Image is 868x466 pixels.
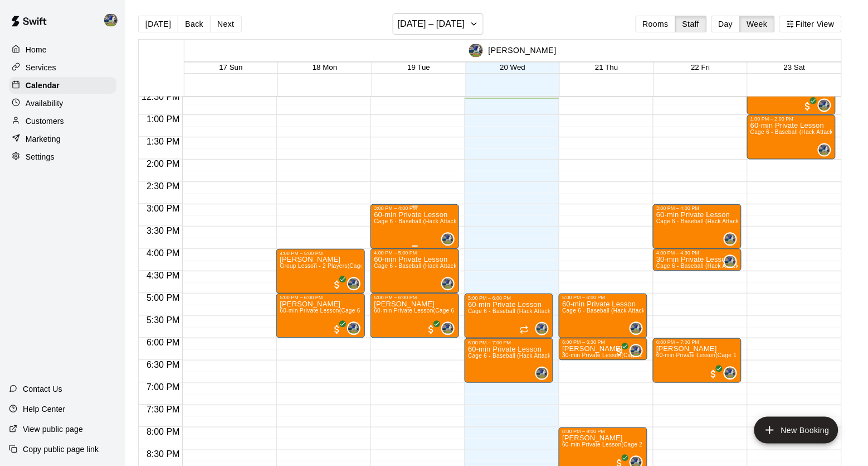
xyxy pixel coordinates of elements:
[104,13,118,27] img: Brandon Gold
[9,131,116,147] a: Marketing
[636,16,676,32] button: Rooms
[442,323,453,334] img: Brandon Gold
[9,41,116,58] div: Home
[656,251,738,256] div: 4:00 PM – 4:30 PM
[144,361,183,370] span: 6:30 PM
[407,63,430,71] span: 19 Tue
[178,16,211,32] button: Back
[370,249,459,294] div: 4:00 PM – 5:00 PM: 60-min Private Lesson
[23,444,99,455] p: Copy public page link
[446,277,455,291] span: Brandon Gold
[313,63,337,71] button: 18 Mon
[442,278,453,290] img: Brandon Gold
[819,100,830,111] img: Brandon Gold
[144,160,183,169] span: 2:00 PM
[374,308,572,314] span: 60-min Private Lesson (Cage 6 - Baseball (Hack Attack Hand-fed Machine))
[728,255,737,268] span: Brandon Gold
[280,251,362,256] div: 4:00 PM – 5:00 PM
[520,325,529,334] span: Recurring event
[562,353,708,359] span: 30-min Private Lesson (Cage 1 - Softball (Hack Attack))
[9,59,116,76] a: Services
[537,323,548,334] img: Brandon Gold
[144,405,183,415] span: 7:30 PM
[210,16,241,32] button: Next
[634,322,643,335] span: Brandon Gold
[26,133,61,145] p: Marketing
[725,368,736,379] img: Brandon Gold
[489,45,557,56] p: [PERSON_NAME]
[537,368,548,379] img: Brandon Gold
[754,417,838,444] button: add
[675,16,707,32] button: Staff
[23,383,62,395] p: Contact Us
[374,251,456,256] div: 4:00 PM – 5:00 PM
[26,98,64,109] p: Availability
[144,450,183,459] span: 8:30 PM
[468,353,603,359] span: Cage 6 - Baseball (Hack Attack Hand-fed Machine)
[144,115,183,124] span: 1:00 PM
[374,263,509,270] span: Cage 6 - Baseball (Hack Attack Hand-fed Machine)
[139,93,182,102] span: 12:30 PM
[656,219,791,225] span: Cage 6 - Baseball (Hack Attack Hand-fed Machine)
[374,219,509,225] span: Cage 6 - Baseball (Hack Attack Hand-fed Machine)
[784,63,806,71] button: 23 Sat
[691,63,710,71] span: 22 Fri
[347,277,360,291] div: Brandon Gold
[370,294,459,338] div: 5:00 PM – 6:00 PM: Vincent Chiang
[144,204,183,214] span: 3:00 PM
[631,323,642,334] img: Brandon Gold
[352,277,360,291] span: Brandon Gold
[9,77,116,94] div: Calendar
[426,324,437,335] span: All customers have paid
[446,322,455,335] span: Brandon Gold
[724,367,737,380] div: Brandon Gold
[630,344,643,358] div: Brandon Gold
[144,427,183,437] span: 8:00 PM
[747,115,836,160] div: 1:00 PM – 2:00 PM: 60-min Private Lesson
[446,233,455,246] span: Brandon Gold
[9,95,116,112] a: Availability
[656,263,791,270] span: Cage 6 - Baseball (Hack Attack Hand-fed Machine)
[535,367,549,380] div: Brandon Gold
[441,277,455,291] div: Brandon Gold
[822,143,831,157] span: Brandon Gold
[331,280,343,291] span: All customers have paid
[280,263,486,270] span: Group Lesson - 2 Players (Cage 6 - Baseball (Hack Attack Hand-fed Machine))
[595,63,618,71] span: 21 Thu
[822,99,831,112] span: Brandon Gold
[144,227,183,236] span: 3:30 PM
[634,344,643,358] span: Brandon Gold
[653,338,742,383] div: 6:00 PM – 7:00 PM: Lucas Ryan
[144,383,183,392] span: 7:00 PM
[26,116,64,127] p: Customers
[562,429,644,435] div: 8:00 PM – 9:00 PM
[144,249,183,258] span: 4:00 PM
[500,63,526,71] button: 20 Wed
[26,44,47,55] p: Home
[656,206,738,212] div: 3:00 PM – 4:00 PM
[219,63,242,71] button: 17 Sun
[9,113,116,129] a: Customers
[614,347,625,358] span: All customers have paid
[144,137,183,147] span: 1:30 PM
[442,234,453,245] img: Brandon Gold
[653,249,742,271] div: 4:00 PM – 4:30 PM: 30-min Private Lesson
[374,206,456,212] div: 3:00 PM – 4:00 PM
[26,80,60,91] p: Calendar
[468,308,603,314] span: Cage 6 - Baseball (Hack Attack Hand-fed Machine)
[144,338,183,348] span: 6:00 PM
[280,295,362,301] div: 5:00 PM – 6:00 PM
[23,424,83,435] p: View public page
[535,322,549,335] div: Brandon Gold
[441,233,455,246] div: Brandon Gold
[750,117,832,122] div: 1:00 PM – 2:00 PM
[280,308,478,314] span: 60-min Private Lesson (Cage 6 - Baseball (Hack Attack Hand-fed Machine))
[276,249,365,294] div: 4:00 PM – 5:00 PM: Ethan LaMotte
[352,322,360,335] span: Brandon Gold
[631,345,642,357] img: Brandon Gold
